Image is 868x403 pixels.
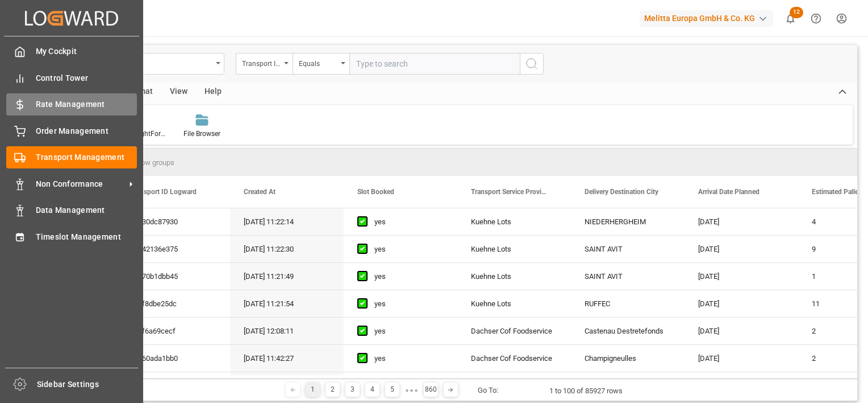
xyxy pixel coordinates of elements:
div: File Browser [183,129,220,139]
div: SAINT AVIT [571,263,685,290]
span: Rate Management [36,98,137,110]
div: Kuehne Lots [457,290,571,317]
div: Kuehne Lots [457,208,571,235]
div: Kuehne Lots [457,236,571,262]
div: yes [374,346,444,372]
div: yes [374,236,444,262]
div: [DATE] [685,345,798,372]
span: Delivery Destination City [585,188,658,196]
div: b4560ada1bb0 [116,345,230,372]
span: Transport Management [36,151,137,163]
span: Transport Service Provider [471,188,547,196]
button: open menu [236,53,293,75]
div: [DATE] [685,263,798,290]
span: Sidebar Settings [37,379,139,390]
div: 3f18bfacf3b6 [116,372,230,399]
div: Kuehne Lots [457,263,571,290]
a: Timeslot Management [6,225,137,248]
a: Control Tower [6,67,137,89]
button: open menu [293,53,349,75]
div: 1 to 100 of 85927 rows [549,385,623,397]
div: [DATE] [685,208,798,235]
div: View [161,83,196,102]
div: Champigneulles [571,345,685,372]
div: cb730dc87930 [116,208,230,235]
div: [DATE] 12:09:10 [230,372,344,399]
div: Blanquefort [571,372,685,399]
span: Arrival Date Planned [698,188,759,196]
div: Castenau Destretefonds [571,318,685,344]
a: Order Management [6,120,137,142]
div: RUFFEC [571,290,685,317]
div: 3 [345,383,360,397]
div: [DATE] 12:08:11 [230,318,344,344]
div: SAINT AVIT [571,236,685,262]
div: Melitta Europa GmbH & Co. KG [640,10,773,27]
button: show 12 new notifications [778,6,803,31]
span: My Cockpit [36,46,137,57]
a: My Cockpit [6,40,137,63]
span: Timeslot Management [36,231,137,243]
button: Help Center [803,6,829,31]
span: 12 [790,7,803,18]
span: Data Management [36,204,137,216]
div: 5 [385,383,399,397]
div: 860 [424,383,438,397]
div: 4 [365,383,379,397]
div: NIEDERHERGHEIM [571,208,685,235]
a: Data Management [6,199,137,221]
div: [DATE] [685,372,798,399]
div: 411f6a69cecf [116,318,230,344]
div: Equals [299,56,337,69]
div: [DATE] [685,318,798,344]
div: [DATE] 11:21:54 [230,290,344,317]
div: yes [374,264,444,290]
div: yes [374,209,444,235]
div: [DATE] 11:22:14 [230,208,344,235]
div: Go To: [478,385,498,396]
span: Order Management [36,125,137,137]
button: Melitta Europa GmbH & Co. KG [640,7,778,29]
div: 2 [325,383,340,397]
div: yes [374,373,444,399]
div: Dachser Cof Foodservice [457,372,571,399]
div: yes [374,318,444,344]
div: 1 [306,383,320,397]
div: [DATE] [685,290,798,317]
div: Help [196,83,230,102]
span: Slot Booked [357,188,394,196]
button: search button [520,53,544,75]
div: ● ● ● [405,386,418,394]
a: Rate Management [6,93,137,116]
div: yes [374,291,444,317]
span: Transport ID Logward [130,188,197,196]
input: Type to search [349,53,520,75]
span: Non Conformance [36,178,126,190]
div: 4a7f8dbe25dc [116,290,230,317]
div: Dachser Cof Foodservice [457,345,571,372]
div: [DATE] 11:21:49 [230,263,344,290]
a: Transport Management [6,146,137,168]
span: Control Tower [36,72,137,84]
span: Created At [244,188,276,196]
div: 34e70b1dbb45 [116,263,230,290]
div: Transport ID Logward [242,56,281,69]
div: [DATE] 11:42:27 [230,345,344,372]
div: [DATE] [685,236,798,262]
div: [DATE] 11:22:30 [230,236,344,262]
div: b1642136e375 [116,236,230,262]
div: Dachser Cof Foodservice [457,318,571,344]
